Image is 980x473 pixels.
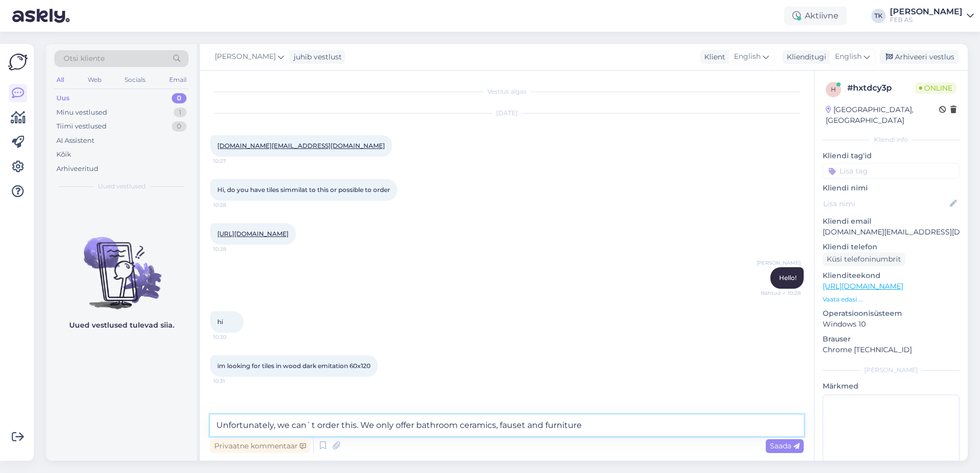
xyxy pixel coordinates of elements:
div: juhib vestlust [290,52,342,62]
span: Hello! [779,274,797,282]
div: Klient [700,52,725,62]
span: [PERSON_NAME] [757,259,801,267]
div: 1 [174,107,187,118]
div: Klienditugi [783,52,826,62]
p: Chrome [TECHNICAL_ID] [823,345,959,355]
div: Tiimi vestlused [56,121,107,132]
div: Socials [122,73,148,87]
div: Arhiveeritud [56,164,98,174]
p: Kliendi tag'id [823,150,959,161]
p: Kliendi telefon [823,242,959,252]
p: [DOMAIN_NAME][EMAIL_ADDRESS][DOMAIN_NAME] [823,227,959,238]
span: [PERSON_NAME] [215,51,276,62]
div: [DATE] [210,109,804,118]
span: Saada [770,441,800,450]
input: Lisa nimi [823,198,948,209]
img: No chats [46,219,197,311]
div: Email [167,73,189,87]
div: Küsi telefoninumbrit [823,252,905,266]
div: Uus [56,93,70,103]
p: Uued vestlused tulevad siia. [69,320,174,331]
span: Hi, do you have tiles simmilat to this or possible to order [217,186,390,193]
div: Arhiveeri vestlus [880,50,958,64]
span: 10:27 [213,157,252,165]
span: English [835,51,862,62]
a: [DOMAIN_NAME][EMAIL_ADDRESS][DOMAIN_NAME] [217,142,385,149]
textarea: Unfortunately, we can`t order this. We only offer bathroom ceramics, fauset and furniture [210,415,804,436]
span: Uued vestlused [98,182,146,191]
div: Kõik [56,149,71,160]
a: [PERSON_NAME]FEB AS [890,8,974,24]
div: Vestlus algas [210,87,804,96]
p: Operatsioonisüsteem [823,308,959,319]
a: [URL][DOMAIN_NAME] [217,230,289,238]
a: [URL][DOMAIN_NAME] [823,282,903,291]
div: [PERSON_NAME] [890,8,963,16]
img: Askly Logo [8,52,28,72]
div: # hxtdcy3p [847,82,915,94]
span: 10:28 [213,201,252,209]
p: Märkmed [823,381,959,392]
div: [PERSON_NAME] [823,365,959,375]
div: Aktiivne [784,7,847,25]
div: Minu vestlused [56,107,107,118]
span: im looking for tiles in wood dark emitation 60x120 [217,362,371,370]
span: 10:31 [213,377,252,385]
span: 10:30 [213,333,252,341]
p: Kliendi nimi [823,183,959,193]
span: hi [217,318,223,326]
div: AI Assistent [56,136,94,146]
p: Klienditeekond [823,270,959,281]
span: 10:28 [213,245,252,253]
div: FEB AS [890,16,963,24]
div: TK [871,9,886,23]
div: Kliendi info [823,135,959,144]
p: Kliendi email [823,216,959,227]
div: All [54,73,66,87]
div: Web [86,73,104,87]
div: [GEOGRAPHIC_DATA], [GEOGRAPHIC_DATA] [826,104,939,126]
span: Online [915,82,956,94]
p: Brauser [823,334,959,345]
input: Lisa tag [823,163,959,179]
div: 0 [172,93,187,103]
span: English [734,51,761,62]
span: Otsi kliente [64,53,105,64]
span: Nähtud ✓ 10:28 [761,289,801,297]
div: Privaatne kommentaar [210,439,310,453]
p: Windows 10 [823,319,959,330]
span: h [831,85,836,93]
p: Vaata edasi ... [823,295,959,304]
div: 0 [172,121,187,132]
